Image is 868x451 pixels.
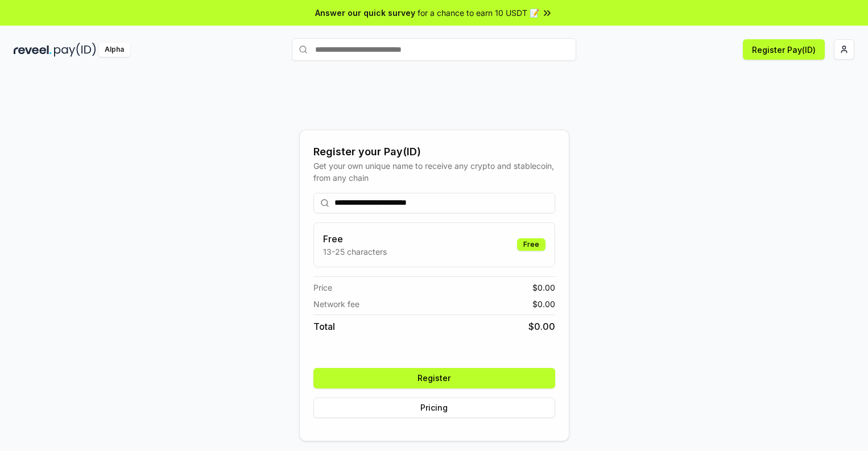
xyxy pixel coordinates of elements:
[98,43,130,57] div: Alpha
[313,320,335,333] span: Total
[313,282,332,293] span: Price
[14,43,52,57] img: reveel_dark
[323,232,387,246] h3: Free
[532,298,555,310] span: $ 0.00
[313,160,555,184] div: Get your own unique name to receive any crypto and stablecoin, from any chain
[418,7,539,19] span: for a chance to earn 10 USDT 📝
[528,320,555,333] span: $ 0.00
[315,7,415,19] span: Answer our quick survey
[323,246,387,258] p: 13-25 characters
[313,144,555,160] div: Register your Pay(ID)
[313,368,555,388] button: Register
[532,282,555,293] span: $ 0.00
[313,398,555,418] button: Pricing
[313,298,359,310] span: Network fee
[54,43,96,57] img: pay_id
[743,39,825,60] button: Register Pay(ID)
[517,238,545,251] div: Free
